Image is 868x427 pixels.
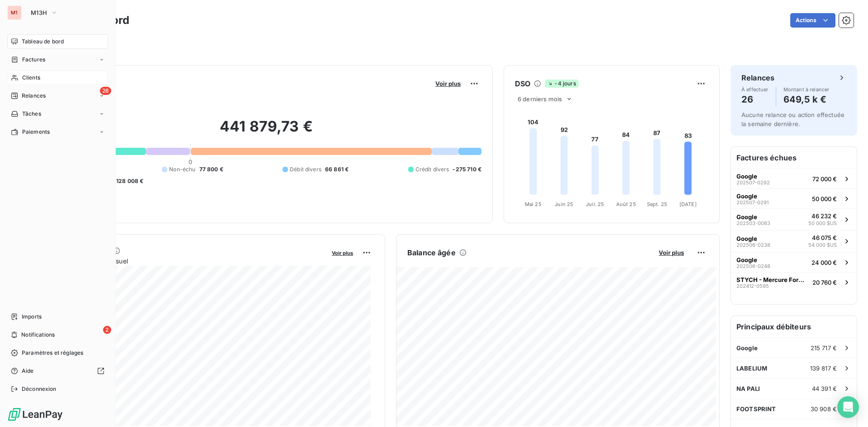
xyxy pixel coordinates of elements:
[736,173,757,180] span: Google
[811,405,837,413] span: 30 908 €
[808,220,837,227] span: 50 000 $US
[736,263,770,269] span: 202506-0248
[22,385,57,393] span: Déconnexion
[736,213,757,221] span: Google
[189,158,192,165] span: 0
[736,256,757,263] span: Google
[22,74,40,82] span: Clients
[518,95,562,103] span: 6 derniers mois
[736,283,769,289] span: 202412-0595
[51,256,325,266] span: Chiffre d'affaires mensuel
[22,92,46,100] span: Relances
[736,235,757,242] span: Google
[736,242,770,248] span: 202506-0238
[731,252,857,272] button: Google202506-024824 000 €
[329,249,356,257] button: Voir plus
[113,177,144,185] span: -128 008 €
[731,208,857,230] button: Google202503-008346 232 €50 000 $US
[21,331,55,339] span: Notifications
[811,344,837,352] span: 215 717 €
[679,201,697,207] tspan: [DATE]
[100,87,111,95] span: 26
[515,78,530,89] h6: DSO
[555,201,573,207] tspan: Juin 25
[736,365,767,372] span: LABELIUM
[736,200,769,205] span: 202507-0291
[736,221,770,226] span: 202503-0083
[790,13,835,28] button: Actions
[731,316,857,338] h6: Principaux débiteurs
[656,249,687,257] button: Voir plus
[812,385,837,392] span: 44 391 €
[810,365,837,372] span: 139 817 €
[433,80,463,88] button: Voir plus
[736,344,758,352] span: Google
[808,241,837,249] span: 54 000 $US
[741,111,844,127] span: Aucune relance ou action effectuée la semaine dernière.
[169,165,195,174] span: Non-échu
[325,165,349,174] span: 66 861 €
[741,87,769,92] span: À effectuer
[736,385,760,392] span: NA PALI
[415,165,449,174] span: Crédit divers
[741,72,774,83] h6: Relances
[103,326,111,334] span: 2
[22,38,64,46] span: Tableau de bord
[435,80,461,87] span: Voir plus
[199,165,223,174] span: 77 800 €
[812,279,837,286] span: 20 760 €
[811,259,837,266] span: 24 000 €
[7,5,22,20] div: M1
[736,180,770,185] span: 202507-0292
[616,201,636,207] tspan: Août 25
[659,249,684,256] span: Voir plus
[741,92,769,107] h4: 26
[731,188,857,208] button: Google202507-029150 000 €
[22,349,83,357] span: Paramètres et réglages
[586,201,604,207] tspan: Juil. 25
[22,367,34,375] span: Aide
[51,117,481,145] h2: 441 879,73 €
[22,313,42,321] span: Imports
[290,165,321,174] span: Débit divers
[736,405,776,413] span: FOOTSPRINT
[7,407,63,422] img: Logo LeanPay
[812,195,837,202] span: 50 000 €
[731,272,857,292] button: STYCH - Mercure Formation202412-059520 760 €
[731,230,857,253] button: Google202506-023846 075 €54 000 $US
[453,165,481,174] span: -275 710 €
[812,234,837,241] span: 46 075 €
[7,364,108,378] a: Aide
[811,212,837,220] span: 46 232 €
[783,92,830,107] h4: 649,5 k €
[812,175,837,183] span: 72 000 €
[736,192,757,200] span: Google
[545,80,578,88] span: -4 jours
[525,201,542,207] tspan: Mai 25
[22,56,45,64] span: Factures
[22,128,50,136] span: Paiements
[332,250,353,256] span: Voir plus
[731,147,857,169] h6: Factures échues
[647,201,667,207] tspan: Sept. 25
[837,396,859,418] div: Open Intercom Messenger
[731,169,857,188] button: Google202507-029272 000 €
[736,276,809,283] span: STYCH - Mercure Formation
[407,247,456,258] h6: Balance âgée
[31,9,47,16] span: M13H
[22,110,41,118] span: Tâches
[783,87,830,92] span: Montant à relancer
